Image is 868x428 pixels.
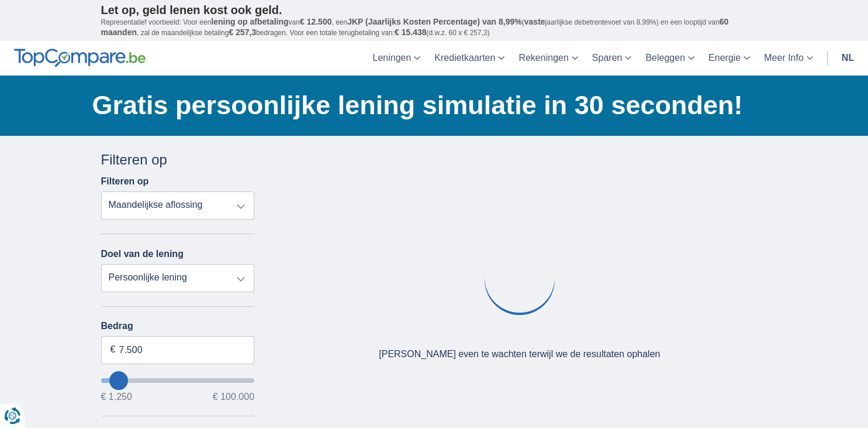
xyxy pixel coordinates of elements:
[101,17,767,38] p: Representatief voorbeeld: Voor een van , een ( jaarlijkse debetrentevoet van 8,99%) en een loopti...
[92,87,767,124] h1: Gratis persoonlijke lening simulatie in 30 seconden!
[101,150,255,170] div: Filteren op
[213,392,254,402] span: € 100.000
[14,49,146,67] img: TopCompare
[101,176,149,187] label: Filteren op
[511,41,585,76] a: Rekeningen
[524,17,545,26] span: vaste
[347,17,522,26] span: JKP (Jaarlijks Kosten Percentage) van 8,99%
[229,28,256,37] span: € 257,3
[757,41,820,76] a: Meer Info
[379,348,660,361] div: [PERSON_NAME] even te wachten terwijl we de resultaten ophalen
[585,41,639,76] a: Sparen
[110,343,116,357] span: €
[427,41,511,76] a: Kredietkaarten
[101,321,255,331] label: Bedrag
[101,378,255,383] input: wantToBorrow
[365,41,427,76] a: Leningen
[701,41,757,76] a: Energie
[101,17,729,37] span: 60 maanden
[638,41,701,76] a: Beleggen
[101,249,184,259] label: Doel van de lening
[300,17,332,26] span: € 12.500
[835,41,861,76] a: nl
[395,28,427,37] span: € 15.438
[101,3,767,17] p: Let op, geld lenen kost ook geld.
[211,17,288,26] span: lening op afbetaling
[101,392,132,402] span: € 1.250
